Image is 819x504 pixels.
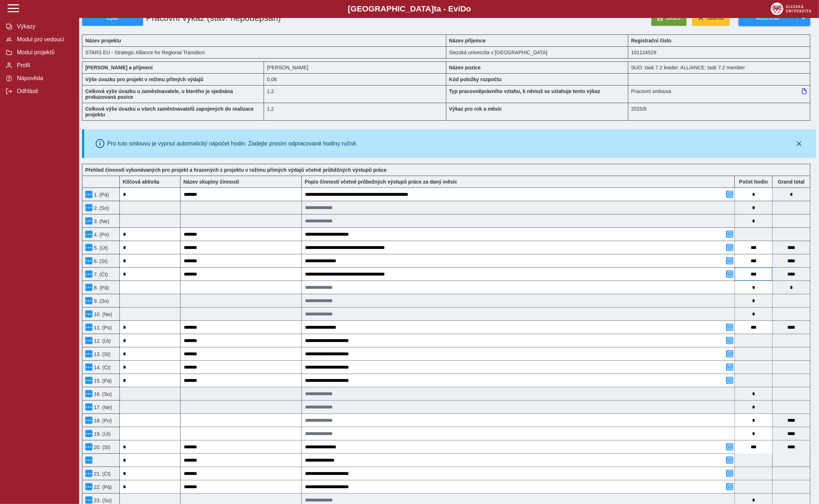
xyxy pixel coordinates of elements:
[85,88,233,100] b: Celková výše úvazku u zaměstnavatele, u kterého je sjednána prokazovaná pozice
[85,377,92,384] button: Menu
[466,4,471,13] span: o
[85,77,203,82] b: Výše úvazku pro projekt v režimu přímých výdajů
[85,204,92,211] button: Menu
[434,4,436,13] span: t
[92,391,112,397] span: 16. (So)
[92,498,112,503] span: 23. (So)
[726,483,733,490] button: Přidat poznámku
[726,231,733,238] button: Přidat poznámku
[92,484,112,490] span: 22. (Pá)
[92,325,112,330] span: 11. (Po)
[666,15,681,21] span: Uložit
[449,88,601,94] b: Typ pracovněprávního vztahu, k němuž se vztahuje tento výkaz
[92,404,112,410] span: 17. (Ne)
[85,390,92,397] button: Menu
[92,245,108,251] span: 5. (Út)
[143,10,388,26] h1: Pracovní výkaz (stav: nepodepsán)
[85,470,92,477] button: Menu
[726,337,733,344] button: Přidat poznámku
[92,444,110,450] span: 20. (St)
[726,470,733,477] button: Přidat poznámku
[107,140,358,147] div: Pro tuto smlouvu je vypnut automatický nápočet hodin. Zadejte prosím odpracované hodiny ručně.
[85,167,387,173] b: Přehled činností vykonávaných pro projekt a hrazených z projektu v režimu přímých výdajů včetně p...
[85,443,92,450] button: Menu
[85,257,92,264] button: Menu
[628,103,810,121] div: 2025/8
[85,244,92,251] button: Menu
[92,192,109,198] span: 1. (Pá)
[264,73,446,85] div: 0,64 h / den. 3,2 h / týden.
[726,350,733,357] button: Přidat poznámku
[85,284,92,291] button: Menu
[92,418,112,424] span: 18. (Po)
[85,403,92,411] button: Menu
[85,38,121,43] b: Název projektu
[92,272,108,277] span: 7. (Čt)
[449,65,481,70] b: Název pozice
[92,285,109,291] span: 8. (Pá)
[726,364,733,371] button: Přidat poznámku
[726,377,733,384] button: Přidat poznámku
[92,365,111,370] span: 14. (Čt)
[738,10,797,26] button: Možnosti
[628,85,810,103] div: Pracovní smlouva
[85,15,140,21] span: Zpět
[264,61,446,73] div: [PERSON_NAME]
[92,351,110,357] span: 13. (St)
[726,324,733,331] button: Přidat poznámku
[15,23,73,30] span: Výkazy
[449,38,486,43] b: Název příjemce
[628,61,810,73] div: SUO: task 7.2 leader; ALLIANCE: task 7.2 member
[85,430,92,437] button: Menu
[85,350,92,357] button: Menu
[92,298,109,304] span: 9. (So)
[735,179,772,185] b: Počet hodin
[15,49,73,56] span: Modul projektů
[92,378,112,384] span: 15. (Pá)
[22,4,797,14] b: [GEOGRAPHIC_DATA] a - Evi
[92,258,108,264] span: 6. (St)
[15,62,73,69] span: Profil
[85,191,92,198] button: Menu
[85,457,92,464] button: Menu
[264,103,446,121] div: 1,2
[15,88,73,94] span: Odhlásit
[773,179,810,185] b: Suma za den přes všechny výkazy
[771,3,811,15] img: logo_web_su.png
[692,10,730,26] button: Storno
[183,179,239,185] b: Název skupiny činností
[85,297,92,304] button: Menu
[123,179,159,185] b: Klíčová aktivita
[726,244,733,251] button: Přidat poznámku
[449,106,502,112] b: Výkaz pro rok a měsíc
[92,471,111,477] span: 21. (Čt)
[92,431,111,437] span: 19. (Út)
[85,231,92,238] button: Menu
[305,179,457,185] b: Popis činností včetně průbežných výstupů práce za daný měsíc
[82,46,446,59] div: STARS EU - Strategic Alliance for Regional Transition
[631,38,672,43] b: Registrační číslo
[92,205,109,211] span: 2. (So)
[628,46,810,59] div: 101124529
[85,364,92,371] button: Menu
[707,15,724,21] span: Storno
[85,106,254,117] b: Celková výše úvazku u všech zaměstnavatelů zapojených do realizace projektu
[92,311,112,317] span: 10. (Ne)
[726,257,733,264] button: Přidat poznámku
[92,218,109,224] span: 3. (Ne)
[85,217,92,225] button: Menu
[651,10,687,26] button: Uložit
[85,337,92,344] button: Menu
[726,443,733,450] button: Přidat poznámku
[92,338,111,344] span: 12. (Út)
[15,36,73,43] span: Modul pro vedoucí
[85,271,92,278] button: Menu
[726,457,733,464] button: Přidat poznámku
[15,75,73,82] span: Nápověda
[446,46,628,59] div: Slezská univerzita v [GEOGRAPHIC_DATA]
[264,85,446,103] div: 1,2
[726,191,733,198] button: Přidat poznámku
[92,232,109,237] span: 4. (Po)
[82,10,143,26] button: Zpět
[85,496,92,504] button: Menu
